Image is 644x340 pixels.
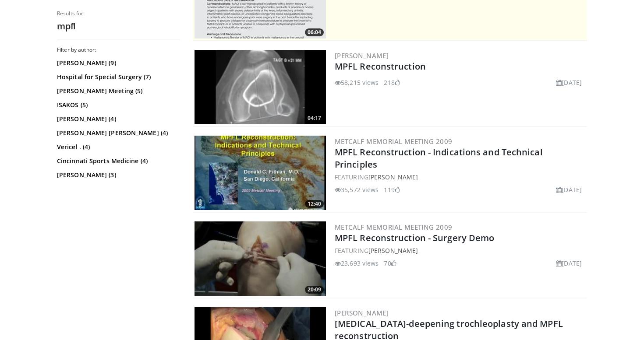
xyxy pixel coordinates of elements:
a: 20:09 [195,221,326,296]
a: MPFL Reconstruction - Surgery Demo [335,232,494,244]
a: [PERSON_NAME] [PERSON_NAME] (4) [57,129,177,137]
span: 06:04 [305,28,324,36]
img: aren_3.png.300x170_q85_crop-smart_upscale.jpg [195,221,326,296]
h2: mpfl [57,21,180,32]
li: [DATE] [556,78,582,87]
a: ISAKOS (5) [57,101,177,109]
li: [DATE] [556,259,582,268]
a: 12:40 [195,136,326,210]
span: 20:09 [305,286,324,294]
a: Metcalf Memorial Meeting 2009 [335,137,453,146]
a: MPFL Reconstruction [335,60,426,72]
h3: Filter by author: [57,46,180,53]
div: FEATURING [335,172,585,182]
a: [PERSON_NAME] [335,51,389,60]
div: FEATURING [335,246,585,255]
a: [PERSON_NAME] [368,246,418,255]
a: Metcalf Memorial Meeting 2009 [335,223,453,231]
a: 04:17 [195,50,326,124]
a: Cincinnati Sports Medicine (4) [57,157,177,165]
a: Vericel . (4) [57,143,177,151]
a: [PERSON_NAME] [335,308,389,317]
img: 38434_0000_3.png.300x170_q85_crop-smart_upscale.jpg [195,50,326,124]
img: 642458_3.png.300x170_q85_crop-smart_upscale.jpg [195,136,326,210]
a: Hospital for Special Surgery (7) [57,73,177,81]
a: [PERSON_NAME] (9) [57,59,177,67]
a: [PERSON_NAME] Meeting (5) [57,87,177,95]
li: 23,693 views [335,259,379,268]
li: 119 [384,185,400,194]
li: 70 [384,259,396,268]
a: [PERSON_NAME] (3) [57,171,177,179]
p: Results for: [57,10,180,17]
a: MPFL Reconstruction - Indications and Technical Principles [335,146,543,170]
li: 35,572 views [335,185,379,194]
li: [DATE] [556,185,582,194]
li: 218 [384,78,400,87]
span: 12:40 [305,200,324,208]
a: [PERSON_NAME] (4) [57,115,177,123]
a: [PERSON_NAME] [368,173,418,181]
li: 58,215 views [335,78,379,87]
span: 04:17 [305,114,324,122]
